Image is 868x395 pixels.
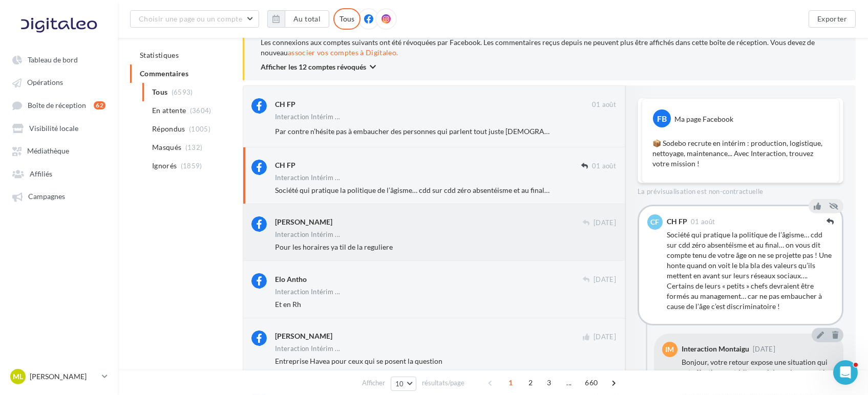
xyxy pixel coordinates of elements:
[6,187,112,205] a: Campagnes
[391,377,417,391] button: 10
[27,78,63,87] span: Opérations
[638,183,843,196] div: La prévisualisation est non-contractuelle
[275,274,307,284] div: Elo Antho
[653,109,671,127] div: FB
[582,124,616,139] button: Ignorer
[275,331,332,341] div: [PERSON_NAME]
[28,192,65,201] span: Campagnes
[275,345,340,352] span: Interaction Intérim ...
[30,371,98,382] p: [PERSON_NAME]
[261,37,839,58] div: Les connexions aux comptes suivants ont été révoquées par Facebook. Les commentaires reçus depuis...
[28,101,86,109] span: Boîte de réception
[6,141,112,160] a: Médiathèque
[502,375,519,391] span: 1
[27,147,69,156] span: Médiathèque
[682,345,749,353] div: Interaction Montaigu
[152,105,186,116] span: En attente
[422,378,464,388] span: résultats/page
[189,125,210,133] span: (1005)
[275,99,295,109] div: CH FP
[28,55,78,64] span: Tableau de bord
[152,161,177,171] span: Ignorés
[275,357,442,365] span: Entreprise Havea pour ceux qui se posent la question
[8,367,110,386] a: ML [PERSON_NAME]
[561,375,577,391] span: ...
[651,217,660,227] span: CF
[691,218,715,225] span: 01 août
[181,162,202,170] span: (1859)
[809,10,856,28] button: Exporter
[592,162,616,171] span: 01 août
[592,100,616,109] span: 01 août
[30,169,52,178] span: Affiliés
[130,10,259,28] button: Choisir une page ou un compte
[267,10,329,28] button: Au total
[261,63,366,71] span: Afficher les 12 comptes révoqués
[275,243,393,251] span: Pour les horaires ya til de la reguliere
[6,73,112,91] a: Opérations
[594,275,616,284] span: [DATE]
[522,375,539,391] span: 2
[275,114,340,120] span: Interaction Intérim ...
[275,300,301,309] span: Et en Rh
[152,142,181,152] span: Masqués
[275,160,295,170] div: CH FP
[6,50,112,69] a: Tableau de bord
[261,62,376,74] button: Afficher les 12 comptes révoqués
[667,230,834,312] div: Société qui pratique la politique de l’âgisme… cdd sur cdd zéro absentéisme et au final… on vous ...
[152,124,185,134] span: Répondus
[674,114,733,124] div: Ma page Facebook
[139,14,242,23] span: Choisir une page ou un compte
[140,51,179,59] span: Statistiques
[362,378,385,388] span: Afficher
[185,143,203,151] span: (132)
[333,8,361,30] div: Tous
[594,218,616,228] span: [DATE]
[94,101,105,109] div: 62
[275,231,340,238] span: Interaction Intérim ...
[666,344,674,355] span: IM
[667,218,687,225] div: CH FP
[275,127,655,136] span: Par contre n’hésite pas à embaucher des personnes qui parlent tout juste [DEMOGRAPHIC_DATA]… cher...
[29,124,78,133] span: Visibilité locale
[285,10,329,28] button: Au total
[652,138,829,169] p: 📦 Sodebo recrute en intérim : production, logistique, nettoyage, maintenance... Avec Interaction,...
[288,49,398,57] a: associer vos comptes à Digitaleo.
[275,174,340,181] span: Interaction Intérim ...
[6,96,112,115] a: Boîte de réception 62
[6,164,112,183] a: Affiliés
[753,346,775,353] span: [DATE]
[581,375,602,391] span: 660
[395,380,404,388] span: 10
[541,375,557,391] span: 3
[833,360,858,385] iframe: Intercom live chat
[13,371,23,382] span: ML
[275,217,332,227] div: [PERSON_NAME]
[6,119,112,137] a: Visibilité locale
[190,106,211,115] span: (3604)
[594,333,616,342] span: [DATE]
[275,289,340,295] span: Interaction Intérim ...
